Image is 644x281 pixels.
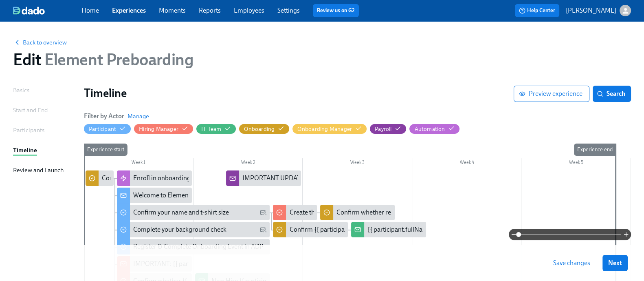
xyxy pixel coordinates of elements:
[133,174,191,183] div: Enroll in onboarding
[289,208,454,217] div: Create the FreshServices ticket for {{ participant.fullName }}
[84,86,514,100] h1: Timeline
[566,6,616,15] p: [PERSON_NAME]
[598,90,625,98] span: Search
[84,144,127,156] div: Experience start
[370,124,406,134] button: Payroll
[84,124,131,134] button: Participant
[13,166,64,175] div: Review and Launch
[13,38,67,46] button: Back to overview
[260,226,266,233] svg: Personal Email
[134,124,193,134] button: Hiring Manager
[608,259,622,267] span: Next
[260,209,266,216] svg: Personal Email
[317,7,355,15] a: Review us on G2
[414,125,445,133] div: Hide Automation
[292,124,367,134] button: Onboarding Manager
[41,50,193,69] span: Element Preboarding
[201,125,221,133] div: Hide IT Team
[199,7,221,14] a: Reports
[133,225,226,234] div: Complete your background check
[244,125,275,133] div: Hide Onboarding
[574,144,616,156] div: Experience end
[84,112,124,121] h6: Filter by Actor
[515,4,559,17] button: Help Center
[226,170,301,186] div: IMPORTANT UPDATE on Phone/Hot Spot/Reimbursement for {{ participant.fullName }} (DOH{{ participan...
[102,174,429,183] div: Confirm employment details for new hire {{ participant.fullName }} (starting {{ participant.start...
[117,205,270,220] div: Confirm your name and t-shirt size
[239,124,289,134] button: Onboarding
[133,242,264,251] div: Register & Complete Onboarding Event in ADP
[117,188,192,203] div: Welcome to Element Biosciences!
[320,205,395,220] div: Confirm whether remote new hire is coming on-site for their start
[409,124,459,134] button: Automation
[336,208,517,217] div: Confirm whether remote new hire is coming on-site for their start
[13,50,193,69] h1: Edit
[13,106,48,115] div: Start and End
[193,158,303,169] div: Week 2
[521,90,582,98] span: Preview experience
[514,86,589,102] button: Preview experience
[159,7,186,14] a: Moments
[289,225,429,234] div: Confirm {{ participant.fullName }}'s elembio email
[89,125,116,133] div: Hide Participant
[13,126,44,135] div: Participants
[553,259,590,267] span: Save changes
[196,124,236,134] button: IT Team
[81,7,99,14] a: Home
[112,7,146,14] a: Experiences
[84,158,193,169] div: Week 1
[127,112,149,120] button: Manage
[133,208,229,217] div: Confirm your name and t-shirt size
[117,222,270,237] div: Complete your background check
[351,222,426,237] div: {{ participant.fullName }}'s confirmed email
[234,7,264,14] a: Employees
[297,125,352,133] div: Hide Onboarding Manager
[519,7,555,15] span: Help Center
[139,125,178,133] div: Hide Hiring Manager
[367,225,489,234] div: {{ participant.fullName }}'s confirmed email
[86,170,114,186] div: Confirm employment details for new hire {{ participant.fullName }} (starting {{ participant.start...
[547,255,596,271] button: Save changes
[521,158,631,169] div: Week 5
[13,7,45,15] img: dado
[277,7,300,14] a: Settings
[273,205,317,220] div: Create the FreshServices ticket for {{ participant.fullName }}
[117,170,192,186] div: Enroll in onboarding
[273,222,348,237] div: Confirm {{ participant.fullName }}'s elembio email
[593,86,631,102] button: Search
[133,191,226,200] div: Welcome to Element Biosciences!
[375,125,391,133] div: Hide Payroll
[412,158,522,169] div: Week 4
[602,255,628,271] button: Next
[13,7,81,15] a: dado
[242,174,602,183] div: IMPORTANT UPDATE on Phone/Hot Spot/Reimbursement for {{ participant.fullName }} (DOH{{ participan...
[13,86,29,95] div: Basics
[13,146,37,155] div: Timeline
[313,4,359,17] button: Review us on G2
[566,5,631,16] button: [PERSON_NAME]
[303,158,412,169] div: Week 3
